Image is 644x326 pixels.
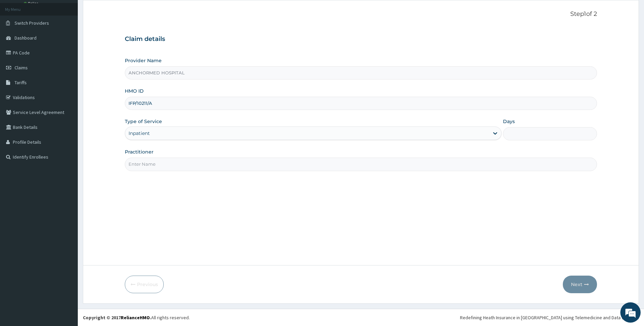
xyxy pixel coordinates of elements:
input: Enter Name [125,158,597,171]
a: Online [24,1,40,6]
span: Dashboard [15,35,37,41]
button: Previous [125,276,164,293]
label: Days [503,118,515,125]
span: Claims [15,65,28,71]
label: Provider Name [125,57,162,64]
span: Tariffs [15,79,27,86]
label: Type of Service [125,118,162,125]
p: Step 1 of 2 [125,10,597,18]
a: RelianceHMO [121,315,150,321]
span: Switch Providers [15,20,49,26]
footer: All rights reserved. [78,309,644,326]
strong: Copyright © 2017 . [83,315,151,321]
div: Inpatient [129,130,150,137]
h3: Claim details [125,36,597,43]
label: HMO ID [125,88,144,94]
label: Practitioner [125,148,154,155]
button: Next [563,276,597,293]
div: Redefining Heath Insurance in [GEOGRAPHIC_DATA] using Telemedicine and Data Science! [460,314,639,321]
input: Enter HMO ID [125,97,597,110]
